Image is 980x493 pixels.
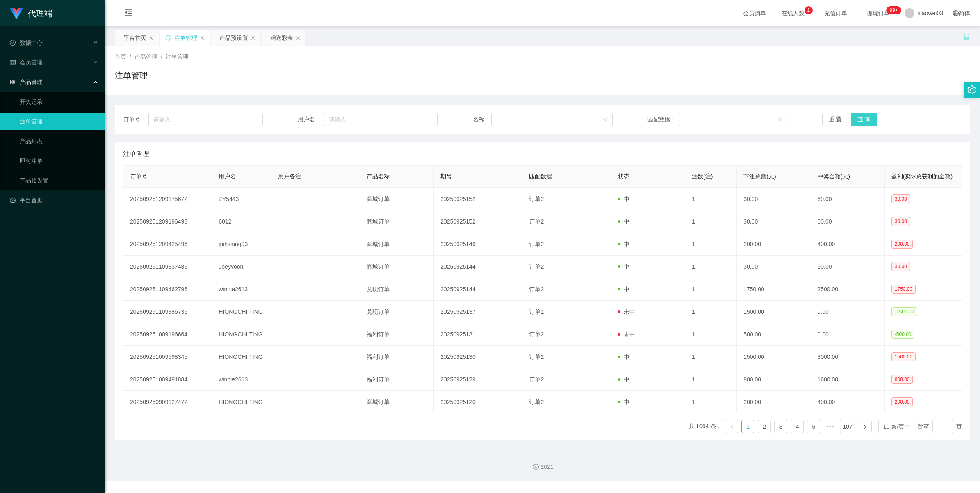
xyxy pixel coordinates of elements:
li: 上一页 [725,420,738,433]
td: 商城订单 [360,233,434,256]
i: 图标: setting [967,85,976,94]
td: 400.00 [811,233,885,256]
td: 202509250909127472 [123,391,212,413]
i: 图标: down [603,117,608,123]
td: 6012 [212,210,271,233]
a: 5 [807,420,820,433]
a: 产品列表 [20,133,98,149]
td: 1750.00 [737,278,811,301]
input: 请输入 [324,113,438,126]
td: juihsiang93 [212,233,271,256]
td: 福利订单 [360,368,434,391]
span: 30.00 [891,194,910,203]
span: 订单2 [529,354,544,360]
div: 赠送彩金 [270,30,293,46]
td: 3000.00 [811,346,885,368]
span: 800.00 [891,375,913,384]
td: 1 [685,210,737,233]
td: 20250925137 [434,301,522,323]
li: 向后 5 页 [823,420,836,433]
td: HIONGCHIITING [212,301,271,323]
span: 未中 [618,331,635,338]
td: 20250925144 [434,278,522,301]
li: 2 [758,420,771,433]
div: 跳至 页 [918,420,962,433]
td: 800.00 [737,368,811,391]
td: 202509251109386736 [123,301,212,323]
span: 状态 [618,173,629,180]
li: 下一页 [859,420,872,433]
span: 200.00 [891,397,913,406]
span: 200.00 [891,240,913,249]
li: 1 [741,420,754,433]
i: 图标: close [200,36,205,41]
td: Joeyvoon [212,256,271,278]
div: 产品预设置 [219,30,248,46]
i: 图标: menu-fold [115,0,143,27]
td: 60.00 [811,210,885,233]
td: 20250925144 [434,256,522,278]
td: 福利订单 [360,346,434,368]
a: 注单管理 [20,113,98,130]
td: 202509251209425496 [123,233,212,256]
span: -1500.00 [891,307,917,316]
td: 1 [685,368,737,391]
td: 1 [685,391,737,413]
td: 200.00 [737,391,811,413]
span: 产品管理 [134,53,157,60]
td: 3500.00 [811,278,885,301]
span: 中 [618,354,629,360]
td: 200.00 [737,233,811,256]
span: 用户名 [219,173,236,180]
i: 图标: table [10,59,16,65]
span: -500.00 [891,330,915,339]
span: 订单2 [529,399,544,405]
a: 开奖记录 [20,94,98,110]
td: 202509251009491884 [123,368,212,391]
i: 图标: sync [165,35,171,41]
td: 0.00 [811,301,885,323]
span: 匹配数据： [647,115,679,124]
td: 兑现订单 [360,278,434,301]
td: 30.00 [737,256,811,278]
i: 图标: close [251,36,255,41]
td: 1 [685,323,737,346]
a: 4 [791,420,803,433]
input: 请输入 [148,113,263,126]
li: 107 [840,420,855,433]
span: 中 [618,196,629,202]
sup: 1 [805,6,813,14]
td: 202509251009598345 [123,346,212,368]
td: 202509251209175672 [123,188,212,210]
td: 20250925146 [434,233,522,256]
span: 产品名称 [367,173,390,180]
span: 订单号： [123,115,148,124]
td: 20250925152 [434,210,522,233]
span: 注单管理 [123,149,149,159]
span: 用户备注 [278,173,301,180]
td: 202509251209196498 [123,210,212,233]
span: 中 [618,286,629,292]
span: 订单2 [529,196,544,202]
td: 202509251109462796 [123,278,212,301]
td: 1500.00 [737,346,811,368]
img: logo.9652507e.png [10,8,23,20]
span: 1500.00 [891,352,916,361]
a: 即时注单 [20,153,98,169]
td: 20250925152 [434,188,522,210]
h1: 注单管理 [115,69,148,82]
span: 注单管理 [166,53,189,60]
span: 会员管理 [10,59,43,66]
i: 图标: check-circle-o [10,40,16,46]
td: 60.00 [811,188,885,210]
i: 图标: right [863,425,868,429]
td: 400.00 [811,391,885,413]
span: 匹配数据 [529,173,552,180]
td: 30.00 [737,188,811,210]
span: 名称： [473,115,492,124]
td: 20250925131 [434,323,522,346]
td: 1 [685,188,737,210]
td: 商城订单 [360,391,434,413]
td: 202509251109337485 [123,256,212,278]
td: 202509251009196664 [123,323,212,346]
